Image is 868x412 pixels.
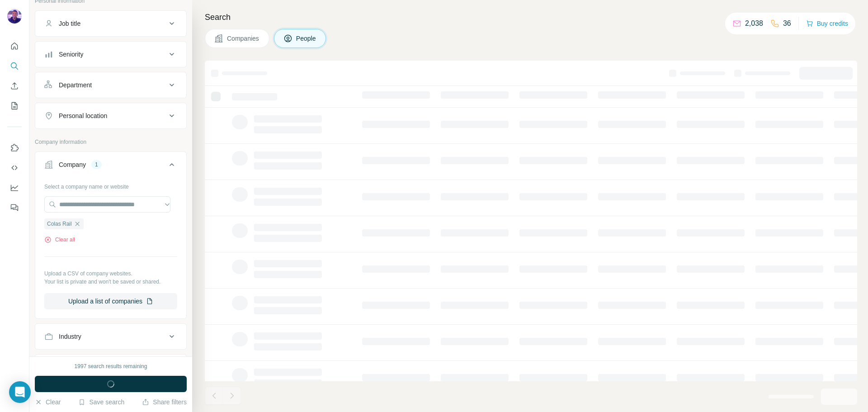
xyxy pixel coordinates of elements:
[44,293,177,309] button: Upload a list of companies
[59,111,107,120] div: Personal location
[59,19,80,28] div: Job title
[7,78,22,94] button: Enrich CSV
[59,50,83,59] div: Seniority
[7,180,22,196] button: Dashboard
[35,13,186,34] button: Job title
[296,34,317,43] span: People
[35,398,61,407] button: Clear
[44,270,177,278] p: Upload a CSV of company websites.
[7,9,22,24] img: Avatar
[44,236,75,244] button: Clear all
[7,199,22,216] button: Feedback
[35,138,187,146] p: Company information
[227,34,260,43] span: Companies
[35,43,186,65] button: Seniority
[59,332,81,341] div: Industry
[7,38,22,54] button: Quick start
[9,381,31,403] div: Open Intercom Messenger
[44,179,177,191] div: Select a company name or website
[78,398,124,407] button: Save search
[35,74,186,96] button: Department
[806,17,848,30] button: Buy credits
[35,154,186,179] button: Company1
[142,398,187,407] button: Share filters
[7,140,22,156] button: Use Surfe on LinkedIn
[91,161,102,169] div: 1
[745,18,763,29] p: 2,038
[35,326,186,347] button: Industry
[783,18,791,29] p: 36
[7,160,22,176] button: Use Surfe API
[35,105,186,127] button: Personal location
[75,362,147,370] div: 1997 search results remaining
[7,58,22,74] button: Search
[44,278,177,286] p: Your list is private and won't be saved or shared.
[59,81,92,90] div: Department
[47,220,72,228] span: Colas Rail
[205,11,857,24] h4: Search
[7,98,22,114] button: My lists
[59,160,86,169] div: Company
